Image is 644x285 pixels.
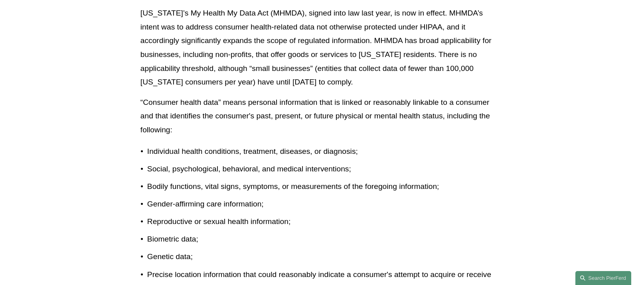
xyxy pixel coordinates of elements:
p: “Consumer health data” means personal information that is linked or reasonably linkable to a cons... [140,96,504,137]
p: Genetic data; [147,250,504,264]
p: Bodily functions, vital signs, symptoms, or measurements of the foregoing information; [147,180,504,194]
p: [US_STATE]’s My Health My Data Act (MHMDA), signed into law last year, is now in effect. MHMDA’s ... [140,6,504,89]
p: Individual health conditions, treatment, diseases, or diagnosis; [147,145,504,159]
p: Biometric data; [147,232,504,246]
p: Gender-affirming care information; [147,197,504,211]
a: Search this site [575,271,631,285]
p: Social, psychological, behavioral, and medical interventions; [147,162,504,176]
p: Reproductive or sexual health information; [147,215,504,229]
